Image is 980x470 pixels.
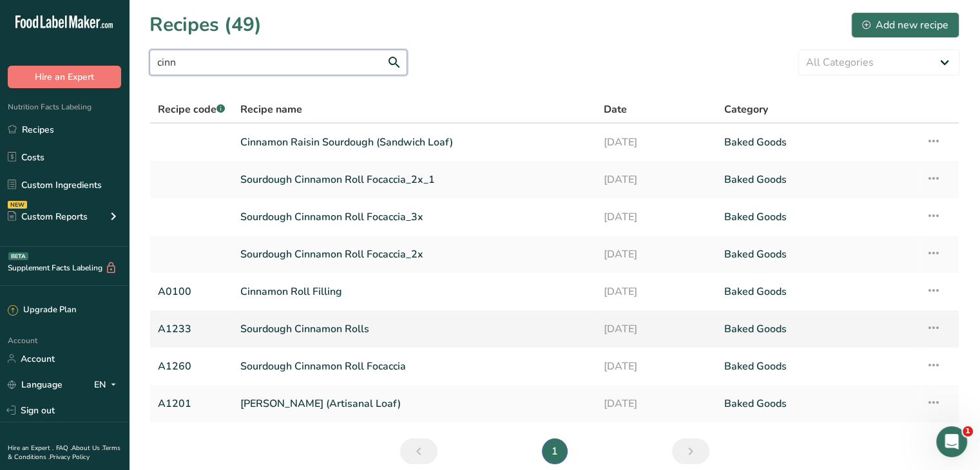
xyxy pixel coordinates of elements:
[8,210,88,223] div: Custom Reports
[8,444,120,462] a: Terms & Conditions .
[724,353,910,380] a: Baked Goods
[603,278,709,305] a: [DATE]
[603,102,626,117] span: Date
[240,203,588,230] a: Sourdough Cinnamon Roll Focaccia_3x
[936,426,967,457] iframe: Intercom live chat
[8,373,62,396] a: Language
[603,390,709,417] a: [DATE]
[240,166,588,193] a: Sourdough Cinnamon Roll Focaccia_2x_1
[8,201,27,209] div: NEW
[862,17,948,33] div: Add new recipe
[56,444,72,453] a: FAQ .
[603,315,709,343] a: [DATE]
[603,129,709,156] a: [DATE]
[963,426,973,437] span: 1
[724,129,910,156] a: Baked Goods
[724,203,910,230] a: Baked Goods
[158,390,225,417] a: A1201
[603,353,709,380] a: [DATE]
[240,129,588,156] a: Cinnamon Raisin Sourdough (Sandwich Loaf)
[851,12,959,38] button: Add new recipe
[158,315,225,343] a: A1233
[724,315,910,343] a: Baked Goods
[603,241,709,268] a: [DATE]
[158,102,225,117] span: Recipe code
[724,102,768,117] span: Category
[8,252,28,260] div: BETA
[724,278,910,305] a: Baked Goods
[158,353,225,380] a: A1260
[50,453,90,462] a: Privacy Policy
[240,353,588,380] a: Sourdough Cinnamon Roll Focaccia
[240,315,588,343] a: Sourdough Cinnamon Rolls
[8,444,53,453] a: Hire an Expert .
[672,438,709,464] a: Page 2.
[149,10,262,39] h1: Recipes (49)
[724,166,910,193] a: Baked Goods
[724,241,910,268] a: Baked Goods
[240,390,588,417] a: [PERSON_NAME] (Artisanal Loaf)
[72,444,102,453] a: About Us .
[240,278,588,305] a: Cinnamon Roll Filling
[94,377,121,392] div: EN
[8,66,121,88] button: Hire an Expert
[158,278,225,305] a: A0100
[240,102,302,117] span: Recipe name
[603,203,709,230] a: [DATE]
[400,438,437,464] a: Page 0.
[149,50,407,75] input: Search for recipe
[603,166,709,193] a: [DATE]
[8,304,76,317] div: Upgrade Plan
[240,241,588,268] a: Sourdough Cinnamon Roll Focaccia_2x
[724,390,910,417] a: Baked Goods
